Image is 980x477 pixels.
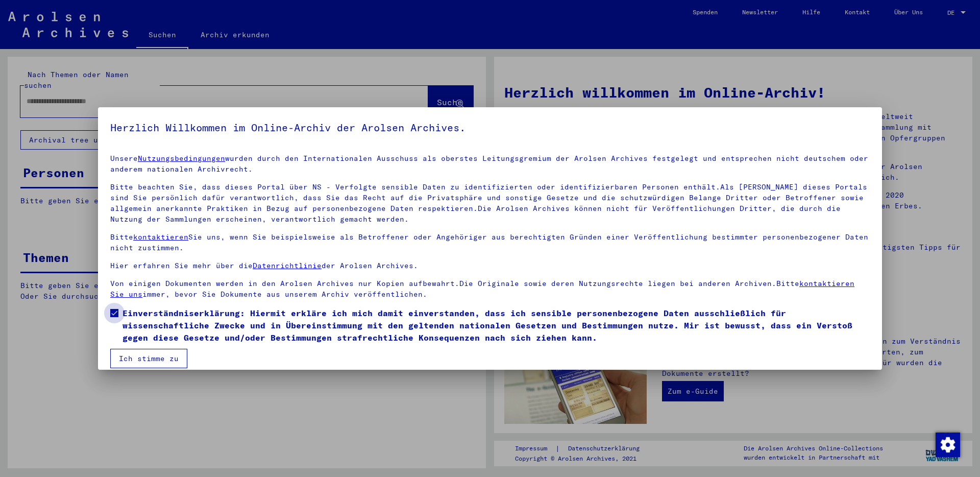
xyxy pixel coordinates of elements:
[110,232,870,253] p: Bitte Sie uns, wenn Sie beispielsweise als Betroffener oder Angehöriger aus berechtigten Gründen ...
[253,261,322,270] a: Datenrichtlinie
[133,232,188,242] a: kontaktieren
[138,154,225,163] a: Nutzungsbedingungen
[110,182,870,225] p: Bitte beachten Sie, dass dieses Portal über NS - Verfolgte sensible Daten zu identifizierten oder...
[936,433,960,457] img: Zustimmung ändern
[110,153,870,175] p: Unsere wurden durch den Internationalen Ausschuss als oberstes Leitungsgremium der Arolsen Archiv...
[110,260,870,271] p: Hier erfahren Sie mehr über die der Arolsen Archives.
[110,349,187,368] button: Ich stimme zu
[110,120,870,136] h5: Herzlich Willkommen im Online-Archiv der Arolsen Archives.
[110,278,870,300] p: Von einigen Dokumenten werden in den Arolsen Archives nur Kopien aufbewahrt.Die Originale sowie d...
[122,307,870,344] span: Einverständniserklärung: Hiermit erkläre ich mich damit einverstanden, dass ich sensible personen...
